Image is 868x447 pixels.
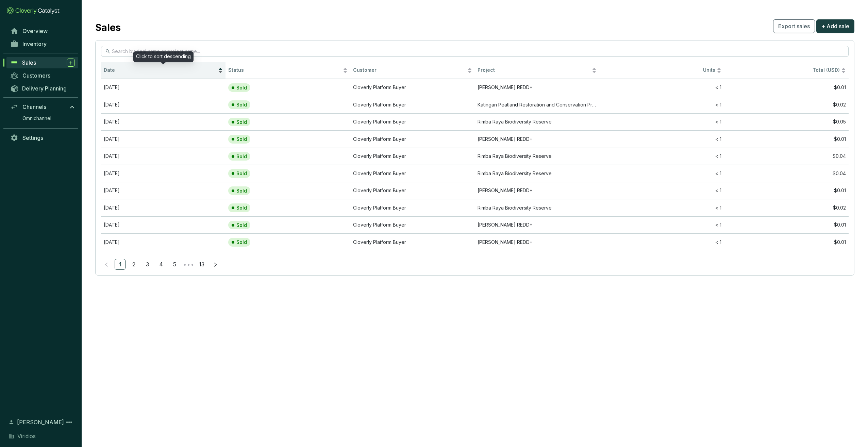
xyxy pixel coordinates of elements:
a: Settings [7,132,78,144]
td: Dec 16 2023 [101,199,226,216]
span: Total (USD) [813,67,840,73]
span: Export sales [778,22,810,30]
td: Mai Ndombe REDD+ [475,233,599,251]
th: Project [475,62,599,79]
td: < 1 [599,233,724,251]
td: $0.01 [724,216,849,234]
a: Overview [7,25,78,37]
a: 5 [169,259,180,269]
td: Cloverly Platform Buyer [350,233,475,251]
a: 3 [142,259,152,269]
td: $0.02 [724,96,849,113]
p: Sold [236,119,247,125]
p: Sold [236,188,247,194]
li: Previous Page [101,259,112,270]
td: Katingan Peatland Restoration and Conservation Project [475,96,599,113]
li: 13 [196,259,207,270]
p: Sold [236,170,247,177]
td: < 1 [599,216,724,234]
li: Next Page [210,259,221,270]
span: Status [228,67,341,73]
span: Omnichannel [22,115,51,122]
td: Mai Ndombe REDD+ [475,182,599,199]
td: < 1 [599,79,724,96]
button: Export sales [773,19,815,33]
td: < 1 [599,199,724,216]
span: + Add sale [821,22,849,30]
td: Mai Ndombe REDD+ [475,130,599,148]
a: 1 [115,259,125,269]
td: Rimba Raya Biodiversity Reserve [475,199,599,216]
td: Cloverly Platform Buyer [350,165,475,182]
td: < 1 [599,148,724,165]
td: $0.02 [724,199,849,216]
td: $0.04 [724,165,849,182]
p: Sold [236,102,247,108]
p: Sold [236,85,247,91]
span: left [104,262,109,267]
span: Channels [22,103,46,110]
p: Sold [236,239,247,245]
li: 5 [169,259,180,270]
td: < 1 [599,130,724,148]
button: + Add sale [816,19,854,33]
td: Dec 13 2023 [101,113,226,131]
td: Dec 14 2023 [101,130,226,148]
a: Sales [6,57,78,68]
a: Omnichannel [19,113,78,123]
td: Dec 15 2023 [101,182,226,199]
td: $0.01 [724,182,849,199]
td: $0.01 [724,233,849,251]
span: [PERSON_NAME] [17,418,64,426]
td: Cloverly Platform Buyer [350,148,475,165]
a: Channels [7,101,78,113]
span: right [213,262,218,267]
span: Project [478,67,590,73]
p: Sold [236,153,247,160]
td: Mai Ndombe REDD+ [475,216,599,234]
th: Units [599,62,724,79]
span: Units [602,67,715,73]
span: Customer [353,67,466,73]
td: Cloverly Platform Buyer [350,130,475,148]
span: Customers [22,72,50,79]
li: Next 5 Pages [183,259,194,270]
td: Dec 13 2023 [101,96,226,113]
td: Dec 16 2023 [101,216,226,234]
a: Inventory [7,38,78,50]
td: < 1 [599,96,724,113]
td: Dec 17 2023 [101,233,226,251]
p: Sold [236,222,247,228]
td: Dec 15 2023 [101,165,226,182]
span: Date [104,67,217,73]
a: Delivery Planning [7,83,78,94]
td: $0.05 [724,113,849,131]
td: < 1 [599,165,724,182]
a: 2 [129,259,139,269]
td: Cloverly Platform Buyer [350,113,475,131]
a: Customers [7,70,78,81]
td: < 1 [599,113,724,131]
td: Rimba Raya Biodiversity Reserve [475,113,599,131]
input: Search by deal name or project name... [112,48,838,55]
td: $0.01 [724,130,849,148]
td: Mai Ndombe REDD+ [475,79,599,96]
a: 13 [197,259,207,269]
td: Rimba Raya Biodiversity Reserve [475,165,599,182]
p: Sold [236,205,247,211]
td: $0.01 [724,79,849,96]
td: Dec 13 2023 [101,79,226,96]
th: Date [101,62,226,79]
th: Status [226,62,350,79]
span: Sales [22,59,36,66]
p: Sold [236,136,247,142]
h2: Sales [95,20,121,35]
span: ••• [183,259,194,270]
span: Overview [22,28,48,34]
li: 1 [115,259,126,270]
li: 2 [128,259,139,270]
td: Dec 14 2023 [101,148,226,165]
td: Cloverly Platform Buyer [350,79,475,96]
button: left [101,259,112,270]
